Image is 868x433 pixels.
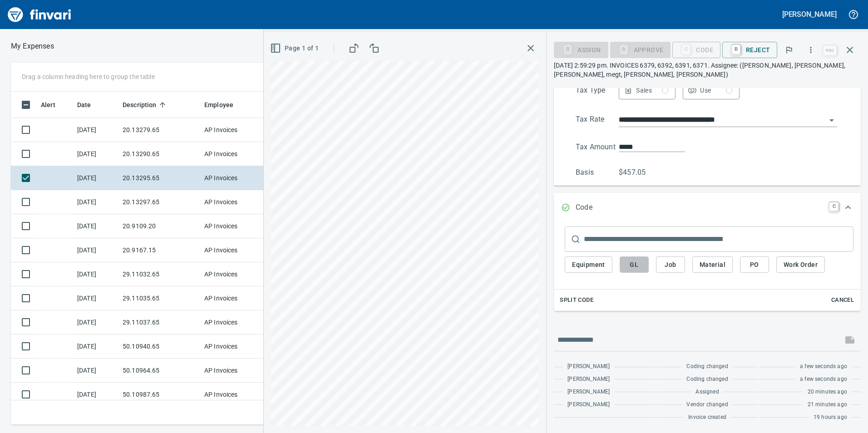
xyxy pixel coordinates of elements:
td: AP Invoices [201,262,269,286]
td: 50.10940.65 [119,335,201,359]
div: Coding Required [610,45,671,53]
td: AP Invoices [201,335,269,359]
p: [DATE] 2:59:29 pm. INVOICES 6379, 6392, 6391, 6371. Assignee: ([PERSON_NAME], [PERSON_NAME], [PER... [554,61,861,79]
button: GL [620,256,649,273]
div: Expand [554,193,861,223]
button: Use [683,81,740,99]
span: Vendor changed [686,400,728,409]
span: Split Code [560,295,593,305]
p: Tax Amount [576,142,619,153]
td: [DATE] [74,166,119,190]
span: [PERSON_NAME] [567,388,610,397]
span: Alert [41,99,55,110]
td: [DATE] [74,310,119,335]
img: Finvari [5,4,74,25]
p: Code [576,202,619,214]
p: $457.05 [619,167,662,178]
span: Page 1 of 1 [272,43,319,54]
td: 20.9109.20 [119,214,201,238]
button: Page 1 of 1 [268,40,322,57]
span: Description [123,99,157,110]
p: Tax Rate [576,114,619,127]
td: 20.13297.65 [119,190,201,214]
td: AP Invoices [201,118,269,142]
span: [PERSON_NAME] [567,362,610,371]
button: Split Code [557,293,596,307]
nav: breadcrumb [11,41,54,52]
button: Equipment [565,256,612,273]
td: 20.13279.65 [119,118,201,142]
span: Description [123,99,168,110]
span: Coding changed [686,375,728,384]
td: AP Invoices [201,286,269,310]
td: AP Invoices [201,238,269,262]
td: 29.11037.65 [119,310,201,335]
td: 29.11032.65 [119,262,201,286]
div: Expand [554,223,861,311]
span: Reject [730,42,770,58]
span: 20 minutes ago [808,388,847,397]
span: Cancel [830,295,855,305]
td: [DATE] [74,214,119,238]
td: 20.9167.15 [119,238,201,262]
td: [DATE] [74,262,119,286]
p: Tax Type [576,85,619,99]
button: Open [825,114,838,127]
td: [DATE] [74,383,119,407]
span: Job [663,259,678,271]
td: [DATE] [74,286,119,310]
span: Coding changed [686,362,728,371]
span: Date [77,99,91,110]
span: PO [747,259,762,271]
span: [PERSON_NAME] [567,375,610,384]
span: Employee [204,99,233,110]
p: My Expenses [11,41,54,52]
span: Date [77,99,103,110]
div: Expand [554,78,861,186]
span: This records your message into the invoice and notifies anyone mentioned [839,329,861,351]
span: GL [627,259,641,271]
td: AP Invoices [201,383,269,407]
button: Job [656,256,685,273]
button: PO [740,256,769,273]
td: [DATE] [74,142,119,166]
td: AP Invoices [201,166,269,190]
button: Material [692,256,733,273]
span: Material [700,259,725,271]
a: C [829,202,838,211]
td: 20.13290.65 [119,142,201,166]
span: a few seconds ago [800,375,847,384]
span: Alert [41,99,67,110]
td: [DATE] [74,118,119,142]
button: Sales [619,81,676,99]
span: 21 minutes ago [808,400,847,409]
a: R [732,44,740,54]
td: 50.10964.65 [119,359,201,383]
button: [PERSON_NAME] [780,7,839,21]
span: Work Order [784,259,818,271]
button: RReject [722,42,777,58]
span: Equipment [572,259,605,271]
td: [DATE] [74,335,119,359]
h5: [PERSON_NAME] [782,10,837,19]
td: [DATE] [74,190,119,214]
div: Assign [554,45,608,53]
p: Drag a column heading here to group the table [22,72,155,81]
td: AP Invoices [201,214,269,238]
td: AP Invoices [201,190,269,214]
button: Cancel [828,293,857,307]
span: Close invoice [821,39,861,61]
a: esc [823,45,837,55]
p: Basis [576,167,619,178]
span: Assigned [695,388,719,397]
button: More [801,40,821,60]
td: [DATE] [74,359,119,383]
td: 29.11035.65 [119,286,201,310]
td: AP Invoices [201,310,269,335]
div: Sales [636,85,668,96]
div: Use [700,85,732,96]
td: 20.13295.65 [119,166,201,190]
td: 50.10987.65 [119,383,201,407]
button: Flag [779,40,799,60]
